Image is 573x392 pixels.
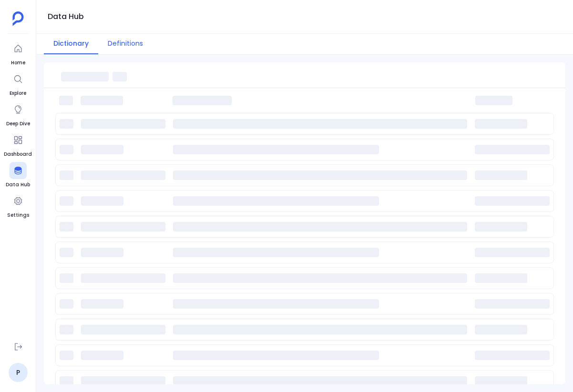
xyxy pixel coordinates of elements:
a: Explore [10,70,27,97]
span: Explore [10,90,27,97]
a: Deep Dive [6,101,30,128]
button: Definitions [98,34,153,54]
a: Data Hub [6,162,30,189]
span: Data Hub [6,181,30,189]
button: Dictionary [44,34,98,54]
h1: Data Hub [48,10,84,23]
span: Deep Dive [6,120,30,128]
a: Dashboard [4,131,32,158]
span: Home [10,59,27,67]
a: Home [10,40,27,67]
a: P [9,363,28,382]
img: petavue logo [12,11,24,26]
span: Settings [7,211,29,219]
span: Dashboard [4,151,32,158]
a: Settings [7,192,29,219]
